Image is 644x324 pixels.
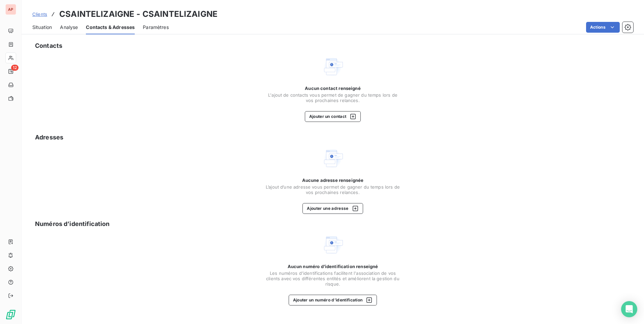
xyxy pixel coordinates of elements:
[32,24,52,31] span: Situation
[621,301,637,317] div: Open Intercom Messenger
[35,41,62,51] h5: Contacts
[322,234,344,256] img: Empty state
[143,24,169,31] span: Paramètres
[265,270,400,287] span: Les numéros d'identifications facilitent l'association de vos clients avec vos différentes entité...
[305,111,361,122] button: Ajouter un contact
[59,8,218,20] h3: CSAINTELIZAIGNE - CSAINTELIZAIGNE
[32,11,47,18] a: Clients
[35,133,63,142] h5: Adresses
[305,86,360,91] span: Aucun contact renseigné
[322,148,344,169] img: Empty state
[289,295,377,305] button: Ajouter un numéro d’identification
[302,177,364,183] span: Aucune adresse renseignée
[60,24,78,31] span: Analyse
[11,65,19,71] span: 12
[586,22,620,33] button: Actions
[265,92,400,103] span: L'ajout de contacts vous permet de gagner du temps lors de vos prochaines relances.
[35,219,110,229] h5: Numéros d’identification
[265,184,400,195] span: L’ajout d’une adresse vous permet de gagner du temps lors de vos prochaines relances.
[5,309,16,320] img: Logo LeanPay
[5,4,16,15] div: AP
[302,203,363,214] button: Ajouter une adresse
[322,56,344,77] img: Empty state
[32,11,47,17] span: Clients
[86,24,135,31] span: Contacts & Adresses
[288,264,378,269] span: Aucun numéro d’identification renseigné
